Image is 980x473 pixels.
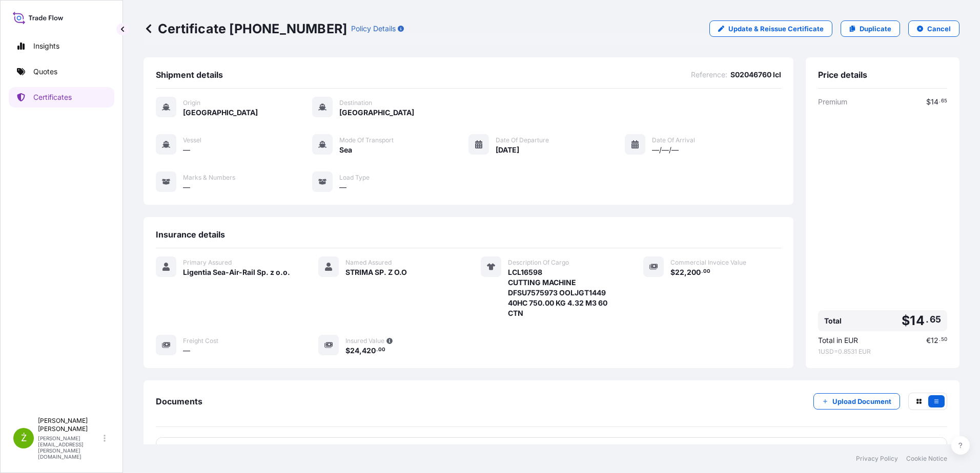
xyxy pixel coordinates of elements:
span: Ligentia Sea-Air-Rail Sp. z o.o. [183,267,290,277]
span: LCL16598 CUTTING MACHINE DFSU7575973 OOLJGT1449 40HC 750.00 KG 4.32 M3 60 CTN [508,267,619,318]
span: Origin [183,99,200,107]
span: — [183,145,190,155]
span: Total [824,316,842,326]
span: 50 [941,338,947,341]
span: Shipment details [156,70,223,80]
span: [GEOGRAPHIC_DATA] [339,107,414,118]
span: $ [902,314,910,327]
span: . [926,316,929,322]
span: S02046760 lcl [730,70,781,80]
p: Quotes [33,67,57,77]
p: [PERSON_NAME] [PERSON_NAME] [38,417,101,433]
span: STRIMA SP. Z O.O [345,267,407,277]
button: Cancel [908,20,959,37]
p: Cancel [927,24,951,34]
span: 14 [910,314,924,327]
span: Premium [818,97,847,107]
p: [PERSON_NAME][EMAIL_ADDRESS][PERSON_NAME][DOMAIN_NAME] [38,435,101,460]
span: Reference : [691,70,727,80]
span: $ [670,269,675,276]
span: [GEOGRAPHIC_DATA] [183,107,258,118]
span: . [701,270,703,273]
a: Quotes [9,61,114,82]
span: . [939,99,941,103]
span: Sea [339,145,352,155]
span: € [926,337,931,344]
a: Certificates [9,87,114,107]
span: Date of Departure [496,136,549,144]
p: Update & Reissue Certificate [728,24,824,34]
a: Privacy Policy [856,455,898,463]
p: Duplicate [860,24,891,34]
span: . [939,338,941,341]
span: —/—/— [652,145,679,155]
span: 00 [703,270,710,273]
span: $ [926,98,931,105]
span: $ [345,347,350,354]
span: Insured Value [345,337,384,345]
span: 65 [941,99,947,103]
span: . [376,348,378,352]
span: — [339,182,346,192]
span: 420 [362,347,376,354]
span: Total in EUR [818,335,858,346]
span: Mode of Transport [339,136,394,144]
a: PDFCertificate[DATE] [156,437,947,464]
span: 22 [675,269,684,276]
p: Policy Details [351,24,396,34]
span: Marks & Numbers [183,174,235,182]
span: , [359,347,362,354]
span: Description Of Cargo [508,259,569,267]
span: 00 [378,348,385,352]
a: Duplicate [841,20,900,37]
button: Upload Document [813,393,900,410]
span: Insurance details [156,229,225,240]
span: 65 [930,316,941,322]
span: Primary Assured [183,259,232,267]
span: Price details [818,70,867,80]
p: Upload Document [832,396,891,406]
span: 14 [931,98,938,105]
a: Update & Reissue Certificate [709,20,832,37]
span: Destination [339,99,372,107]
span: 12 [931,337,938,344]
span: 1 USD = 0.8531 EUR [818,348,947,356]
span: Load Type [339,174,370,182]
p: Certificate [PHONE_NUMBER] [144,20,347,37]
span: Ż [21,433,27,443]
a: Cookie Notice [906,455,947,463]
span: [DATE] [496,145,519,155]
span: 24 [350,347,359,354]
span: Freight Cost [183,337,218,345]
span: Vessel [183,136,201,144]
span: — [183,182,190,192]
span: , [684,269,687,276]
p: Certificates [33,92,72,102]
span: Date of Arrival [652,136,695,144]
span: Commercial Invoice Value [670,259,746,267]
span: 200 [687,269,701,276]
span: Named Assured [345,259,392,267]
p: Insights [33,41,59,51]
span: Documents [156,396,202,406]
span: — [183,346,190,356]
a: Insights [9,36,114,56]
